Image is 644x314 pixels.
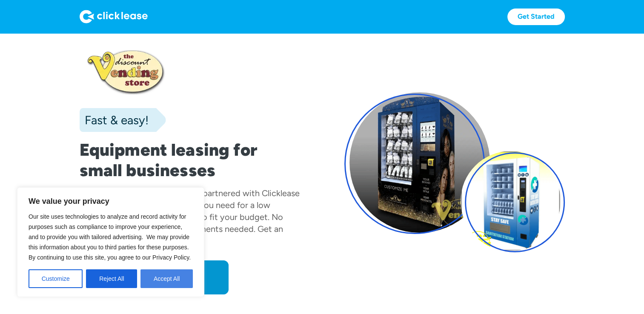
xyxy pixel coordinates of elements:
[80,140,300,180] h1: Equipment leasing for small businesses
[29,213,191,261] span: Our site uses technologies to analyze and record activity for purposes such as compliance to impr...
[80,10,148,23] img: Logo
[29,269,83,288] button: Customize
[80,111,149,128] div: Fast & easy!
[507,9,565,25] a: Get Started
[140,269,193,288] button: Accept All
[17,187,204,297] div: We value your privacy
[86,269,137,288] button: Reject All
[29,196,193,206] p: We value your privacy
